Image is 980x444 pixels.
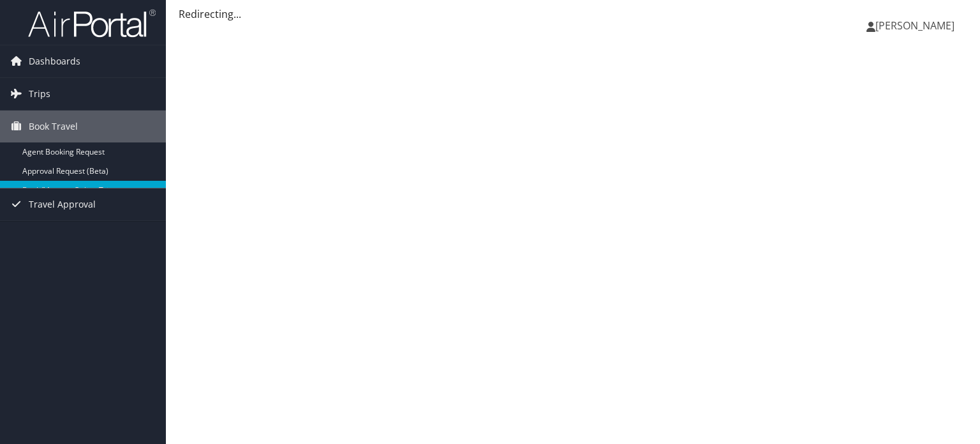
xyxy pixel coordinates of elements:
[29,111,78,142] span: Book Travel
[29,78,50,110] span: Trips
[866,6,967,45] a: [PERSON_NAME]
[29,188,96,220] span: Travel Approval
[179,6,967,22] div: Redirecting...
[875,19,954,33] span: [PERSON_NAME]
[28,8,156,38] img: airportal-logo.png
[29,45,80,77] span: Dashboards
